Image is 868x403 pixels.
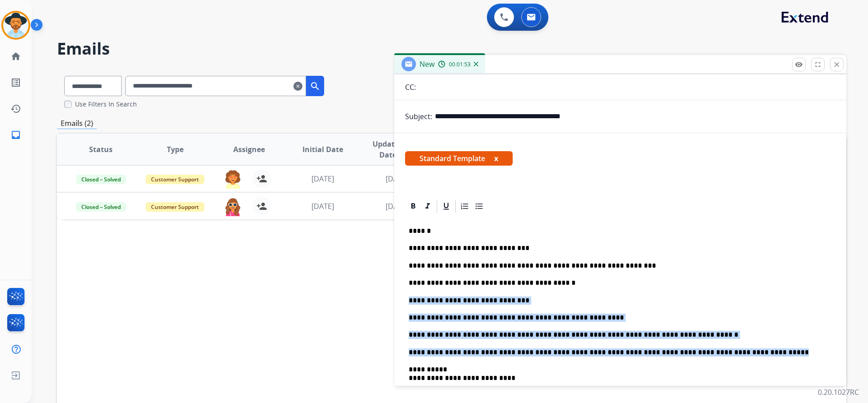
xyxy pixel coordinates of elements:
[310,81,321,92] mat-icon: search
[405,151,513,166] span: Standard Template
[10,130,21,140] mat-icon: inbox
[256,173,267,184] mat-icon: person_add
[146,202,204,212] span: Customer Support
[449,61,471,68] span: 00:01:53
[256,201,267,212] mat-icon: person_add
[833,60,841,69] mat-icon: close
[167,144,184,155] span: Type
[3,13,28,38] img: avatar
[75,100,137,109] label: Use Filters In Search
[146,175,204,184] span: Customer Support
[76,202,126,212] span: Closed – Solved
[89,144,113,155] span: Status
[421,199,434,213] div: Italic
[472,199,486,213] div: Bullet List
[302,144,343,155] span: Initial Date
[386,174,408,184] span: [DATE]
[293,81,302,92] mat-icon: clear
[368,139,409,160] span: Updated Date
[57,40,846,58] h2: Emails
[814,60,822,69] mat-icon: fullscreen
[420,59,434,69] span: New
[311,201,334,211] span: [DATE]
[10,103,21,114] mat-icon: history
[57,118,97,129] p: Emails (2)
[10,77,21,88] mat-icon: list_alt
[818,387,859,398] p: 0.20.1027RC
[439,199,453,213] div: Underline
[76,175,126,184] span: Closed – Solved
[311,174,334,184] span: [DATE]
[233,144,265,155] span: Assignee
[795,60,803,69] mat-icon: remove_red_eye
[224,170,242,189] img: agent-avatar
[406,199,420,213] div: Bold
[458,199,472,213] div: Ordered List
[224,197,242,216] img: agent-avatar
[405,82,416,93] p: CC:
[494,153,498,164] button: x
[386,201,408,211] span: [DATE]
[405,111,432,122] p: Subject:
[10,51,21,62] mat-icon: home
